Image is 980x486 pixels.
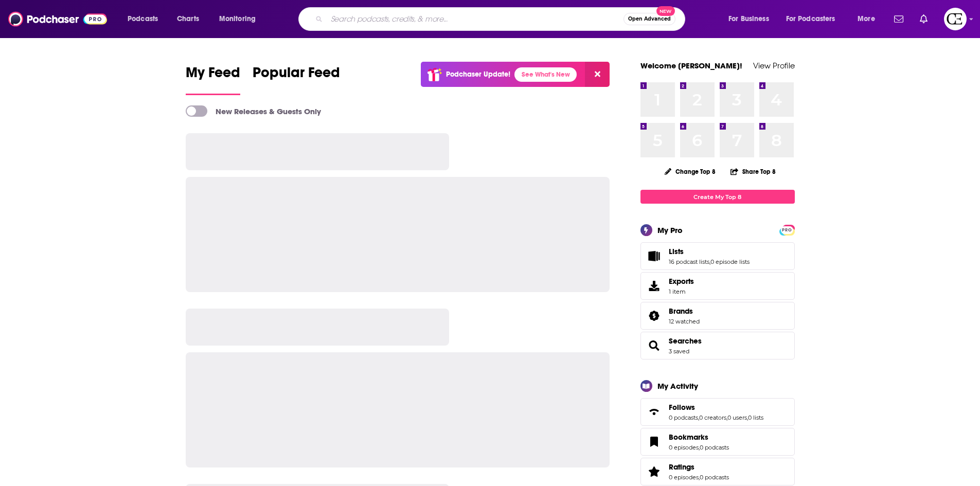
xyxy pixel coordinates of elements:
[669,403,763,412] a: Follows
[728,12,769,26] span: For Business
[446,70,510,79] p: Podchaser Update!
[219,12,256,26] span: Monitoring
[658,165,722,178] button: Change Top 8
[698,414,699,421] span: ,
[669,348,689,355] a: 3 saved
[916,10,932,28] a: Show notifications dropdown
[657,381,698,391] div: My Activity
[644,279,665,293] span: Exports
[212,11,269,27] button: open menu
[644,405,665,419] a: Follows
[657,225,683,235] div: My Pro
[747,414,748,421] span: ,
[669,247,684,256] span: Lists
[726,414,727,421] span: ,
[640,190,795,204] a: Create My Top 8
[890,10,907,28] a: Show notifications dropdown
[669,307,693,316] span: Brands
[721,11,782,27] button: open menu
[699,474,700,481] span: ,
[781,226,793,234] span: PRO
[858,12,875,26] span: More
[644,338,665,353] a: Searches
[850,11,888,27] button: open menu
[170,11,205,27] a: Charts
[177,12,199,26] span: Charts
[669,258,709,265] a: 16 podcast lists
[640,302,795,330] span: Brands
[669,444,699,451] a: 0 episodes
[640,398,795,426] span: Follows
[699,444,700,451] span: ,
[944,8,967,30] span: Logged in as cozyearthaudio
[628,16,671,22] span: Open Advanced
[669,403,695,412] span: Follows
[710,258,750,265] a: 0 episode lists
[669,474,699,481] a: 0 episodes
[186,64,240,87] span: My Feed
[253,64,340,87] span: Popular Feed
[669,336,702,346] a: Searches
[753,61,795,70] a: View Profile
[308,7,695,31] div: Search podcasts, credits, & more...
[186,105,321,117] a: New Releases & Guests Only
[669,318,700,325] a: 12 watched
[640,272,795,300] a: Exports
[781,226,793,233] a: PRO
[669,247,750,256] a: Lists
[644,249,665,263] a: Lists
[730,161,776,182] button: Share Top 8
[514,67,577,82] a: See What's New
[669,307,700,316] a: Brands
[640,458,795,485] span: Ratings
[669,433,708,442] span: Bookmarks
[640,61,742,70] a: Welcome [PERSON_NAME]!
[8,9,107,29] img: Podchaser - Follow, Share and Rate Podcasts
[669,462,694,472] span: Ratings
[640,428,795,456] span: Bookmarks
[186,64,240,95] a: My Feed
[699,414,726,421] a: 0 creators
[644,464,665,479] a: Ratings
[700,444,729,451] a: 0 podcasts
[623,13,675,25] button: Open AdvancedNew
[669,433,729,442] a: Bookmarks
[669,462,729,472] a: Ratings
[253,64,340,95] a: Popular Feed
[120,11,171,27] button: open menu
[644,309,665,323] a: Brands
[669,414,698,421] a: 0 podcasts
[709,258,710,265] span: ,
[327,11,623,27] input: Search podcasts, credits, & more...
[640,332,795,359] span: Searches
[786,12,835,26] span: For Podcasters
[944,8,967,30] img: User Profile
[656,6,675,16] span: New
[128,12,158,26] span: Podcasts
[640,242,795,270] span: Lists
[748,414,763,421] a: 0 lists
[644,435,665,449] a: Bookmarks
[700,474,729,481] a: 0 podcasts
[727,414,747,421] a: 0 users
[944,8,967,30] button: Show profile menu
[779,11,850,27] button: open menu
[669,277,694,286] span: Exports
[669,288,694,295] span: 1 item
